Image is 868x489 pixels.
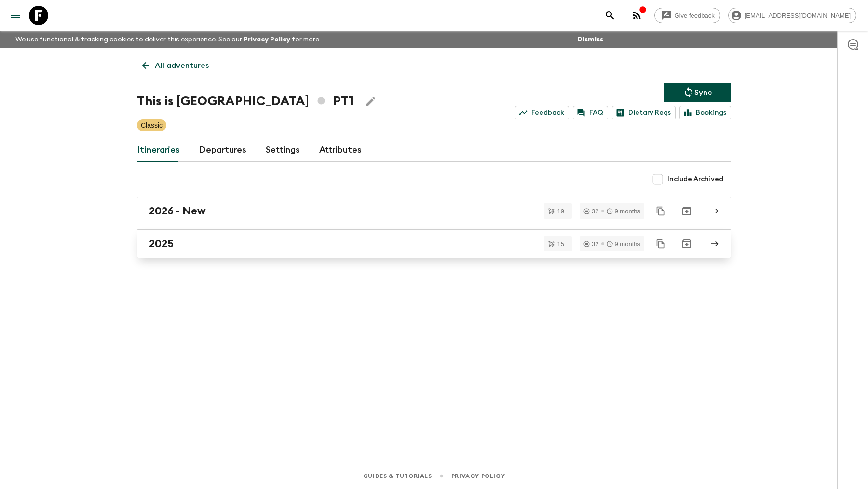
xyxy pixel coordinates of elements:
p: Classic [141,120,163,130]
button: Archive [677,234,696,253]
span: [EMAIL_ADDRESS][DOMAIN_NAME] [739,12,856,19]
a: Dietary Reqs [612,106,676,119]
button: Edit Adventure Title [361,92,380,111]
button: Duplicate [652,235,669,252]
a: Privacy Policy [244,36,290,43]
button: menu [6,6,25,25]
div: 32 [583,241,598,247]
div: 32 [583,208,598,214]
div: 9 months [607,241,640,247]
a: 2025 [137,229,731,258]
button: Archive [677,201,696,221]
a: Settings [266,139,300,162]
span: Include Archived [667,174,723,184]
span: Give feedback [669,12,720,19]
span: 19 [552,208,570,214]
a: Feedback [515,106,569,119]
button: search adventures [600,6,620,25]
h1: This is [GEOGRAPHIC_DATA] PT1 [137,92,353,111]
p: We use functional & tracking cookies to deliver this experience. See our for more. [12,31,325,48]
div: 9 months [607,208,640,214]
a: All adventures [137,56,214,75]
button: Duplicate [652,202,669,220]
div: [EMAIL_ADDRESS][DOMAIN_NAME] [728,8,856,23]
p: All adventures [155,60,209,71]
a: Guides & Tutorials [363,471,432,481]
h2: 2026 - New [149,205,206,217]
a: Departures [199,139,246,162]
p: Sync [694,87,712,98]
a: 2026 - New [137,197,731,225]
a: Privacy Policy [451,471,505,481]
a: FAQ [573,106,608,119]
span: 15 [552,241,570,247]
a: Bookings [679,106,731,119]
a: Give feedback [654,8,720,23]
button: Dismiss [575,33,606,46]
a: Attributes [319,139,362,162]
a: Itineraries [137,139,180,162]
button: Sync adventure departures to the booking engine [664,83,731,102]
h2: 2025 [149,238,174,250]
